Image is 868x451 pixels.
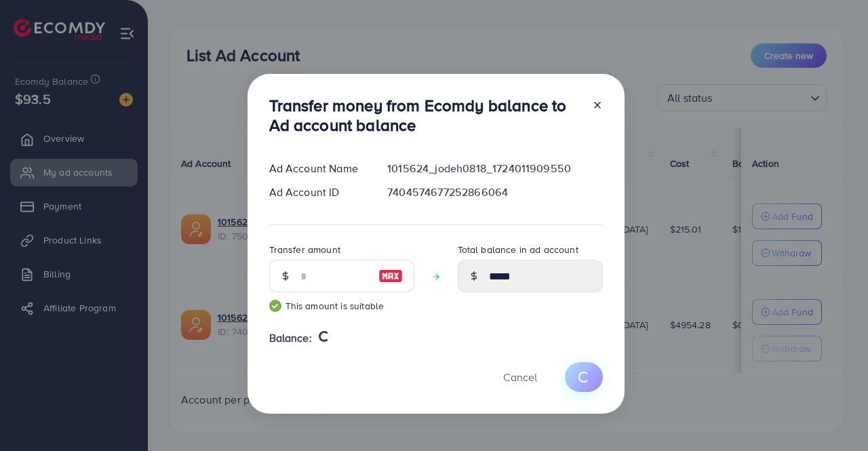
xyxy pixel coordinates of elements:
img: guide [269,300,281,312]
div: 1015624_jodeh0818_1724011909550 [376,161,613,176]
iframe: Chat [810,390,858,441]
div: Ad Account Name [258,161,377,176]
label: Total balance in ad account [458,243,578,256]
div: Ad Account ID [258,184,377,200]
h3: Transfer money from Ecomdy balance to Ad account balance [269,96,581,135]
span: Balance: [269,330,312,346]
small: This amount is suitable [269,299,414,313]
div: 7404574677252866064 [376,184,613,200]
label: Transfer amount [269,243,340,256]
span: Cancel [503,370,537,385]
button: Cancel [486,362,554,391]
img: image [378,268,403,284]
